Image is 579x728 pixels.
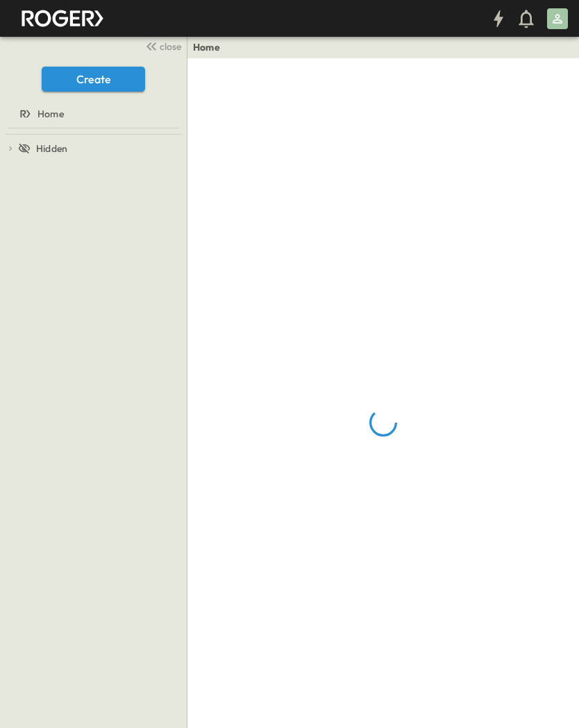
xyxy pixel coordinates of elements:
span: close [160,40,181,53]
span: Home [37,107,64,121]
button: Create [42,67,145,92]
span: Hidden [36,142,67,155]
nav: breadcrumbs [193,40,228,54]
a: Home [3,104,181,124]
button: close [140,36,184,56]
a: Home [193,40,220,54]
